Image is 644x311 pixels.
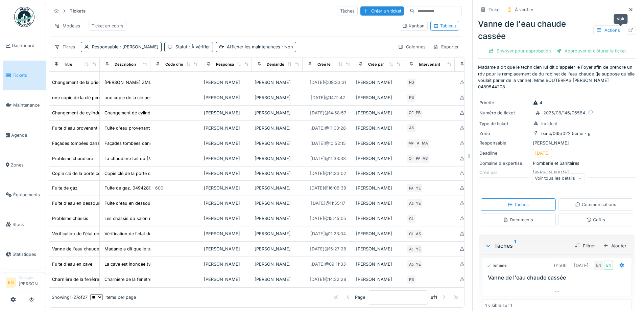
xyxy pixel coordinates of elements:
div: Les châssis du salon ne se ferment pas, l'eau y... [104,215,206,222]
div: [DATE] @ 14:33:02 [310,170,346,177]
div: Créer un ticket [360,6,404,16]
div: Manager [19,275,43,280]
h3: Vanne de l'eau chaude cassée [488,274,629,281]
div: Actions [593,25,623,35]
div: AS [407,124,416,133]
div: Madame a dit que le technicien lui dit d'appele... [104,246,204,252]
div: PB [407,275,416,284]
span: : [PERSON_NAME] [118,44,159,49]
div: La chaudière fait du [MEDICAL_DATA]. Mr EL AAKCHIOUI 048... [104,155,237,162]
div: CL [407,214,416,223]
a: Maintenance [3,90,46,120]
div: Tâches [507,201,529,208]
div: Coûts [586,217,605,223]
div: Vérification de l'état de l'évier robinet et l'armoire [52,230,153,237]
div: Description [115,62,136,67]
div: [DATE] @ 15:45:05 [310,215,346,222]
div: EN [594,261,603,270]
a: Stock [3,209,46,239]
div: [DATE] @ 10:52:15 [310,140,346,147]
div: [DATE] @ 16:06:39 [310,185,346,191]
div: Ajouter [600,241,629,250]
sup: 1 [514,242,516,250]
a: Tickets [3,61,46,90]
div: [PERSON_NAME] [356,94,401,101]
div: [PERSON_NAME] [356,246,401,252]
div: À vérifier [515,6,533,13]
div: Problème châssis [52,215,88,222]
div: 01h00 [554,262,567,269]
div: Incident [541,120,557,127]
div: [PERSON_NAME] [204,155,249,162]
div: OT [407,108,416,118]
strong: of 1 [431,294,437,301]
div: Ticket [488,6,501,13]
div: AS [407,260,416,269]
div: [PERSON_NAME] [356,230,401,237]
div: PB [407,93,416,103]
div: Fuite d'eau provenant du plafond. [52,125,123,131]
div: [PERSON_NAME] [255,140,300,147]
span: Tickets [13,72,43,79]
a: Dashboard [3,31,46,61]
div: [DATE] @ 11:23:04 [310,230,346,237]
div: [PERSON_NAME] [356,215,401,222]
div: Fuite d'eau en dessous de la chasse d'eau. La c... [104,200,208,206]
span: Zones [11,162,43,168]
div: Créé par [368,62,384,67]
div: [PERSON_NAME] [204,140,249,147]
div: Documents [503,217,533,223]
div: Tâches [337,6,358,16]
span: Stock [13,221,43,228]
div: [DATE] @ 15:27:28 [310,246,346,252]
div: [PERSON_NAME] [356,276,401,283]
div: YE [413,260,423,269]
div: [PERSON_NAME] [255,276,300,283]
div: MA [407,139,416,148]
div: Vérification de l'état de l'évier robinet et l'... [104,230,193,237]
div: AS [407,244,416,254]
div: une copie de la clé permettant d’abaisser « la ... [104,94,202,101]
div: [PERSON_NAME] [356,185,401,191]
div: [PERSON_NAME] [204,261,249,267]
div: [PERSON_NAME] [356,110,401,116]
div: YE [413,183,423,193]
div: Copie clé de la porte coupe-feu [52,170,117,177]
div: [DATE] @ 11:03:28 [310,125,346,131]
div: [PERSON_NAME] [479,140,635,146]
div: [PERSON_NAME] [255,230,300,237]
div: Charnière de la fenêtre cassée (voir photo) [52,276,141,283]
div: 4 [533,99,542,106]
div: OT [407,154,416,163]
span: Dashboard [12,42,43,49]
div: Voir tous les détails [532,173,585,183]
a: EN Manager[PERSON_NAME] [6,275,43,291]
div: une copie de la clé permettant d’abaisser « la borne » [52,94,162,101]
div: PA [407,183,416,193]
div: [PERSON_NAME] [255,170,300,177]
div: [PERSON_NAME] [255,246,300,252]
div: [PERSON_NAME] [204,110,249,116]
div: eene/065/022 5ème - g [541,130,591,137]
div: Kanban [402,23,425,29]
a: Agenda [3,120,46,150]
div: AS [407,199,416,208]
div: [PERSON_NAME] ZMIZEM 0485/31.88.30 [104,79,191,86]
span: Statistiques [13,251,43,258]
div: A [413,139,423,148]
div: [DATE] [535,150,550,156]
div: Intervenant [419,62,440,67]
div: Domaine d'expertise [479,160,530,166]
div: Type de ticket [479,120,530,127]
div: Modèles [51,21,83,31]
div: Demandé par [267,62,291,67]
div: CL [407,229,416,239]
div: Responsable [92,44,159,50]
div: Code d'imputation [165,62,199,67]
span: Agenda [11,132,43,138]
div: Filtrer [572,241,598,250]
div: Approuver et clôturer le ticket [554,46,628,55]
span: : À vérifier [187,44,210,49]
div: [PERSON_NAME] [204,185,249,191]
div: Façades tombées dans le balcon [52,140,120,147]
